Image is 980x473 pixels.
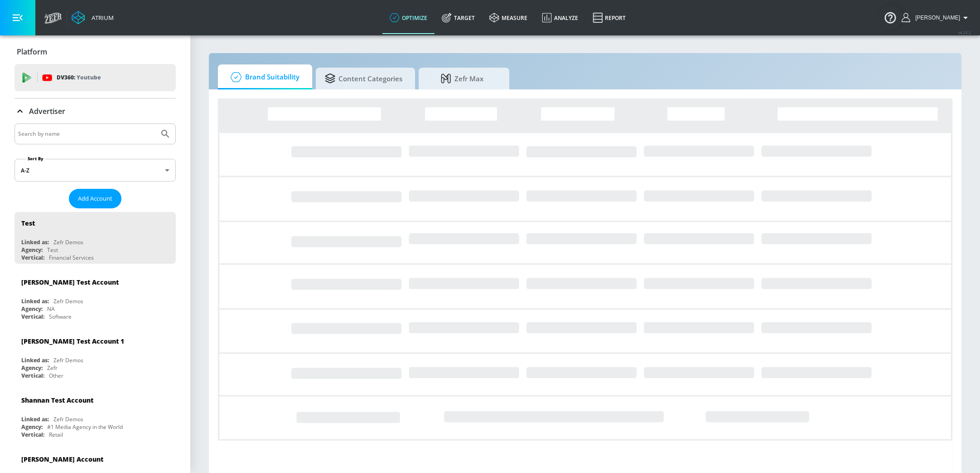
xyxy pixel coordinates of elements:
a: Atrium [72,11,114,25]
div: Platform [14,39,176,64]
a: Target [434,1,482,34]
div: NA [47,305,55,313]
a: Analyze [535,1,585,34]
div: Vertical: [21,431,44,439]
button: Open Resource Center [878,5,903,30]
div: [PERSON_NAME] Test Account 1Linked as:Zefr DemosAgency:ZefrVertical:Other [14,330,176,382]
p: DV360: [57,73,101,83]
div: [PERSON_NAME] Test AccountLinked as:Zefr DemosAgency:NAVertical:Software [14,271,176,323]
div: Zefr Demos [53,238,83,246]
div: Vertical: [21,313,44,320]
div: TestLinked as:Zefr DemosAgency:TestVertical:Financial Services [14,212,176,264]
p: Youtube [77,73,101,82]
div: Shannan Test AccountLinked as:Zefr DemosAgency:#1 Media Agency in the WorldVertical:Retail [14,389,176,441]
div: [PERSON_NAME] Account [21,455,103,463]
div: Software [49,313,72,320]
input: Search by name [18,128,155,140]
a: optimize [382,1,434,34]
div: Agency: [21,305,43,313]
div: Advertiser [14,99,176,124]
span: Add Account [78,193,112,204]
div: Linked as: [21,415,49,423]
div: Test [47,246,58,254]
button: [PERSON_NAME] [902,12,971,23]
span: Zefr Max [428,68,497,89]
a: Report [585,1,633,34]
div: Test [21,219,35,227]
div: Linked as: [21,238,49,246]
div: DV360: Youtube [14,64,176,91]
div: Linked as: [21,356,49,364]
div: Zefr Demos [53,356,83,364]
div: Agency: [21,364,43,372]
label: Sort By [26,156,45,162]
span: Brand Suitability [227,66,299,88]
div: [PERSON_NAME] Test Account [21,278,119,286]
div: Shannan Test Account [21,396,93,404]
a: measure [482,1,535,34]
div: Retail [49,431,63,439]
div: Linked as: [21,297,49,305]
div: Vertical: [21,254,44,261]
div: Zefr Demos [53,297,83,305]
div: Agency: [21,423,43,431]
div: #1 Media Agency in the World [47,423,123,431]
span: Content Categories [325,68,402,89]
div: A-Z [14,159,176,182]
p: Platform [17,47,47,57]
div: Other [49,372,63,379]
span: login as: stephanie.wolklin@zefr.com [912,15,960,21]
div: Zefr [47,364,58,372]
div: Atrium [88,14,114,22]
div: Agency: [21,246,43,254]
button: Add Account [69,189,121,208]
div: [PERSON_NAME] Test Account 1 [21,337,124,345]
div: Zefr Demos [53,415,83,423]
div: Financial Services [49,254,94,261]
span: v 4.25.2 [958,30,971,35]
p: Advertiser [29,106,65,116]
div: Vertical: [21,372,44,379]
